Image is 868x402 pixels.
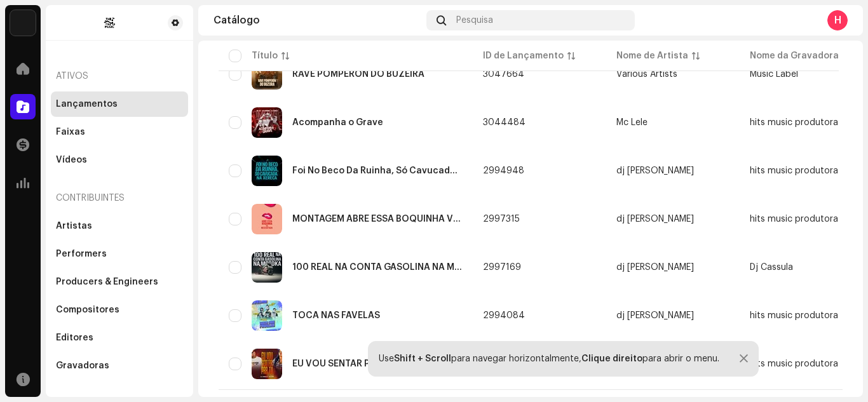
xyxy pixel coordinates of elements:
[750,118,838,127] span: hits music produtora
[616,70,729,79] span: Various Artists
[56,221,92,231] div: Artistas
[51,325,188,351] re-m-nav-item: Editores
[750,215,838,224] span: hits music produtora
[379,354,719,364] div: Use para navegar horizontalmente, para abrir o menu.
[252,156,282,186] img: 63797276-c21b-48ad-9e07-25ff14647241
[292,70,424,79] div: RAVE POMPERON DO BUZEIRA
[581,354,642,363] strong: Clique direito
[616,215,694,224] div: dj [PERSON_NAME]
[616,263,729,272] span: dj cassula
[616,311,729,320] span: dj cassula
[483,166,524,175] span: 2994948
[252,349,282,379] img: d56793eb-c841-4423-b84f-832d4b42a32b
[483,70,524,79] span: 3047664
[56,99,118,109] div: Lançamentos
[51,183,188,213] re-a-nav-header: Contribuintes
[252,300,282,331] img: 39aff379-d245-4ee7-8d5d-c33b134794d2
[252,50,278,62] div: Título
[292,311,380,320] div: TOCA NAS FAVELAS
[56,15,163,30] img: f599b786-36f7-43ff-9e93-dc84791a6e00
[750,263,793,272] span: Dj Cassula
[56,305,119,315] div: Compositores
[10,10,36,36] img: c86870aa-2232-4ba3-9b41-08f587110171
[51,241,188,267] re-m-nav-item: Performers
[483,263,521,272] span: 2997169
[292,166,463,175] div: Foi No Beco Da Ruinha, Só Cavucada Na Xereka
[616,118,729,127] span: Mc Lele
[483,311,525,320] span: 2994084
[214,15,421,25] div: Catálogo
[456,15,493,25] span: Pesquisa
[51,269,188,295] re-m-nav-item: Producers & Engineers
[750,359,838,368] span: hits music produtora
[292,359,396,368] div: EU VOU SENTAR PRA TU
[750,70,798,79] span: Music Label
[616,166,729,175] span: dj cassula
[292,263,463,272] div: 100 REAL NA CONTA GASOLINA NA MOTOCA
[483,118,526,127] span: 3044484
[56,277,158,287] div: Producers & Engineers
[56,127,85,137] div: Faixas
[616,70,677,79] div: Various Artists
[750,166,838,175] span: hits music produtora
[483,50,564,62] div: ID de Lançamento
[252,204,282,234] img: d7b41849-1fc3-4a66-83b6-8c9b16968283
[483,215,520,224] span: 2997315
[750,50,839,62] div: Nome da Gravadora
[56,249,107,259] div: Performers
[51,119,188,145] re-m-nav-item: Faixas
[394,354,451,363] strong: Shift + Scroll
[51,61,188,91] re-a-nav-header: Ativos
[292,215,463,224] div: MONTAGEM ABRE ESSA BOQUINHA VS NECESSITADA
[827,10,848,30] div: H
[51,297,188,323] re-m-nav-item: Compositores
[252,252,282,283] img: e35a1e2d-9d1a-4ed5-965d-e978dd5c721b
[292,118,383,127] div: Acompanha o Grave
[252,59,282,90] img: 7e1ebcb5-bfa5-4c3a-a1ca-f461da049a06
[56,333,93,343] div: Editores
[616,311,694,320] div: dj [PERSON_NAME]
[51,353,188,379] re-m-nav-item: Gravadoras
[616,166,694,175] div: dj [PERSON_NAME]
[750,311,838,320] span: hits music produtora
[616,118,648,127] div: Mc Lele
[616,215,729,224] span: dj cassula
[51,91,188,117] re-m-nav-item: Lançamentos
[616,50,688,62] div: Nome de Artista
[51,147,188,173] re-m-nav-item: Vídeos
[56,361,109,371] div: Gravadoras
[56,155,87,165] div: Vídeos
[51,213,188,239] re-m-nav-item: Artistas
[616,263,694,272] div: dj [PERSON_NAME]
[252,107,282,138] img: 693ab792-a805-4f7d-8ccc-40ade8ad25b2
